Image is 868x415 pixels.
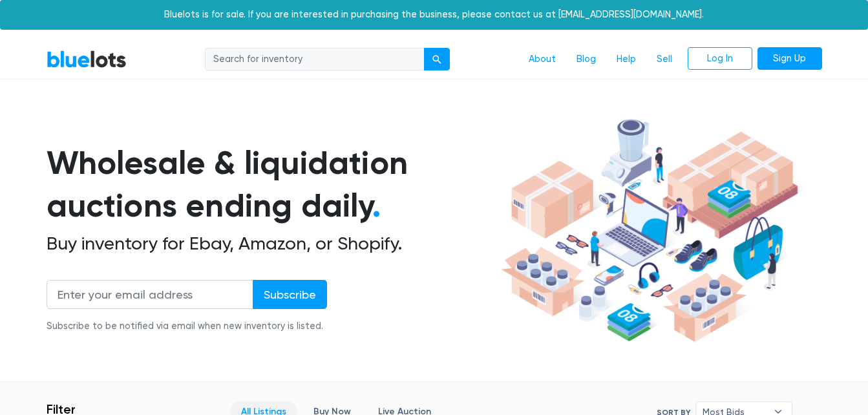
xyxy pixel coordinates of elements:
img: hero-ee84e7d0318cb26816c560f6b4441b76977f77a177738b4e94f68c95b2b83dbb.png [496,113,803,348]
a: Sell [646,47,683,72]
input: Search for inventory [205,48,425,71]
a: Sign Up [757,47,822,70]
h1: Wholesale & liquidation auctions ending daily [47,142,496,228]
a: BlueLots [47,50,127,69]
span: . [372,186,381,225]
h2: Buy inventory for Ebay, Amazon, or Shopify. [47,233,496,255]
input: Subscribe [253,280,327,309]
a: About [518,47,566,72]
div: Subscribe to be notified via email when new inventory is listed. [47,319,327,334]
a: Help [606,47,646,72]
input: Enter your email address [47,280,253,309]
a: Log In [688,47,752,70]
a: Blog [566,47,606,72]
